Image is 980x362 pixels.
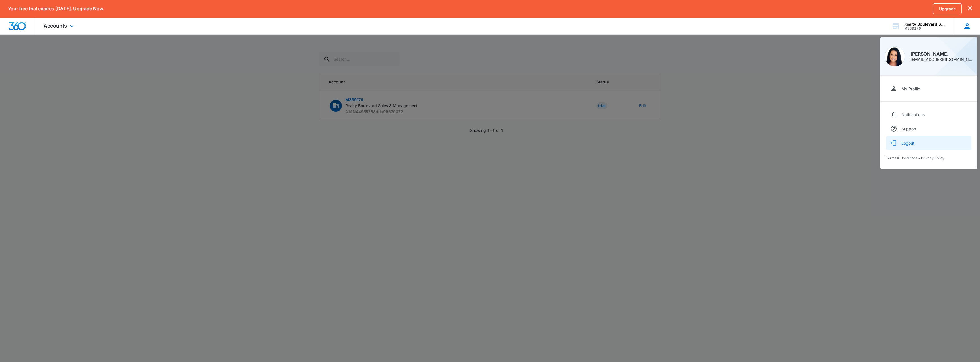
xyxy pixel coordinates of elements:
[886,156,971,160] div: •
[933,3,962,14] a: Upgrade
[886,122,971,136] a: Support
[901,86,920,91] div: My Profile
[886,156,917,160] a: Terms & Conditions
[35,18,84,34] div: Accounts
[901,112,925,117] div: Notifications
[904,22,946,26] div: account name
[901,141,914,146] div: Logout
[886,136,971,150] button: Logout
[886,81,971,96] a: My Profile
[910,52,973,56] div: [PERSON_NAME]
[44,23,67,29] span: Accounts
[968,6,972,11] button: dismiss this dialog
[921,156,944,160] a: Privacy Policy
[8,6,104,11] p: Your free trial expires [DATE]. Upgrade Now.
[886,107,971,122] a: Notifications
[904,26,946,30] div: account id
[910,58,973,62] div: [EMAIL_ADDRESS][DOMAIN_NAME]
[901,126,916,131] div: Support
